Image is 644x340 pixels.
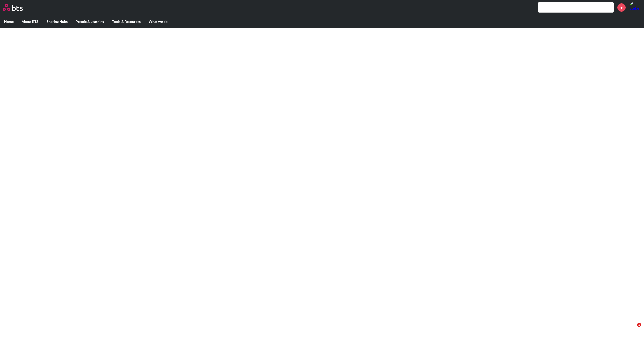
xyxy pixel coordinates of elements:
[629,1,641,13] img: Stefan Hellberg
[637,323,641,327] span: 1
[627,323,639,335] iframe: Intercom live chat
[617,3,626,12] a: +
[108,15,145,28] label: Tools & Resources
[3,4,32,11] a: Go home
[18,15,43,28] label: About BTS
[3,4,23,11] img: BTS Logo
[43,15,72,28] label: Sharing Hubs
[145,15,172,28] label: What we do
[72,15,108,28] label: People & Learning
[629,1,641,13] a: Profile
